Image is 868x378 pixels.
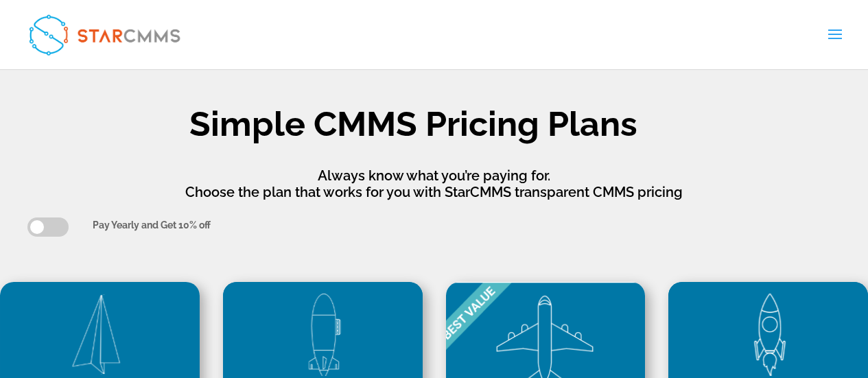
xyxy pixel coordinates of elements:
img: StarCMMS [22,8,187,62]
p: Always know what you’re paying for. Choose the plan that works for you with StarCMMS transparent ... [87,167,782,200]
div: Pay Yearly and Get 10% off [93,217,841,234]
h1: Simple CMMS Pricing Plans [46,107,782,148]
